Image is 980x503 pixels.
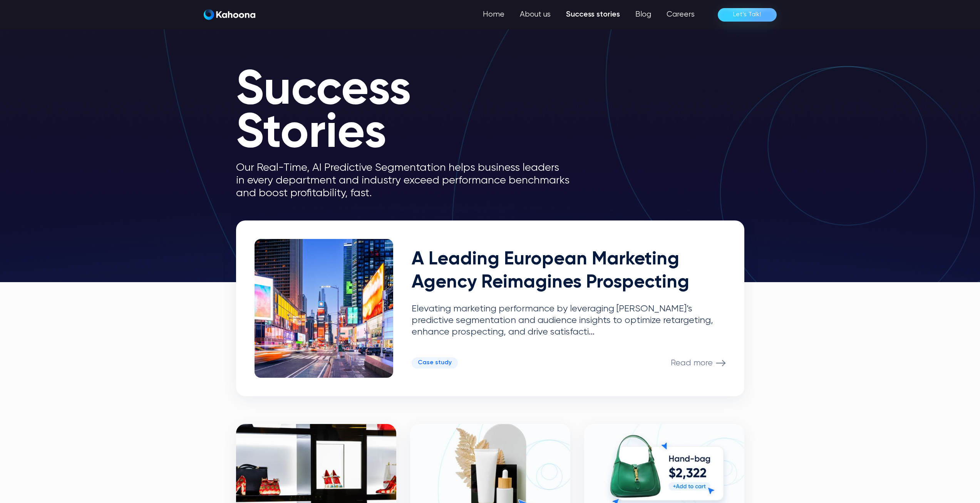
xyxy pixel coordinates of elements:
[628,7,659,22] a: Blog
[236,69,583,155] h1: Success Stories
[558,7,628,22] a: Success stories
[418,359,452,367] div: Case study
[204,9,255,20] img: Kahoona logo white
[671,358,713,368] p: Read more
[236,220,744,396] a: A Leading European Marketing Agency Reimagines ProspectingElevating marketing performance by leve...
[718,8,777,22] a: Let’s Talk!
[412,303,726,338] p: Elevating marketing performance by leveraging [PERSON_NAME]’s predictive segmentation and audienc...
[659,7,702,22] a: Careers
[236,161,583,200] p: Our Real-Time, AI Predictive Segmentation helps business leaders in every department and industry...
[733,8,761,21] div: Let’s Talk!
[412,248,726,294] h2: A Leading European Marketing Agency Reimagines Prospecting
[204,9,255,20] a: home
[512,7,558,22] a: About us
[475,7,512,22] a: Home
